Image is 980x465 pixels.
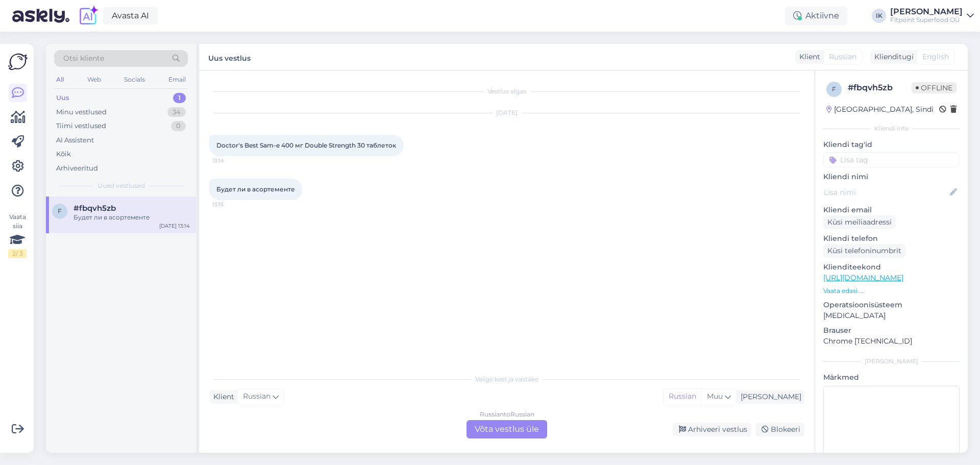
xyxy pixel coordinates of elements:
[8,249,27,258] div: 2 / 3
[480,410,534,419] div: Russian to Russian
[216,141,396,149] span: Doctor's Best Sam-e 400 мг Double Strength 30 таблеток
[73,204,116,213] span: #fbqvh5zb
[56,121,106,131] div: Tiimi vestlused
[63,53,104,64] span: Otsi kliente
[823,325,960,336] p: Brauser
[872,9,886,23] div: IK
[823,357,960,366] div: [PERSON_NAME]
[58,207,62,215] span: f
[56,135,94,145] div: AI Assistent
[823,172,960,182] p: Kliendi nimi
[823,244,905,258] div: Küsi telefoninumbrit
[243,391,271,402] span: Russian
[829,52,856,62] span: Russian
[823,205,960,215] p: Kliendi email
[755,423,804,436] div: Blokeeri
[823,286,960,296] p: Vaata edasi ...
[212,157,251,164] span: 13:14
[97,181,145,190] span: Uued vestlused
[56,163,98,174] div: Arhiveeritud
[823,124,960,133] div: Kliendi info
[216,185,295,193] span: Будет ли в асортементе
[85,73,103,86] div: Web
[56,93,69,103] div: Uus
[823,152,960,167] input: Lisa tag
[826,104,934,115] div: [GEOGRAPHIC_DATA], Sindi
[795,52,820,62] div: Klient
[823,215,896,229] div: Küsi meiliaadressi
[823,233,960,244] p: Kliendi telefon
[912,82,957,93] span: Offline
[467,420,547,438] div: Võta vestlus üle
[209,108,804,117] div: [DATE]
[870,52,914,62] div: Klienditugi
[823,336,960,347] p: Chrome [TECHNICAL_ID]
[56,149,71,159] div: Kõik
[664,389,701,404] div: Russian
[209,87,804,96] div: Vestlus algas
[890,8,974,24] a: [PERSON_NAME]Fitpoint Superfood OÜ
[166,73,188,86] div: Email
[707,391,723,401] span: Muu
[73,213,190,222] div: Будет ли в асортементе
[823,300,960,310] p: Operatsioonisüsteem
[922,52,949,62] span: English
[173,93,186,103] div: 1
[208,50,251,64] label: Uus vestlus
[8,212,27,258] div: Vaata siia
[823,273,903,282] a: [URL][DOMAIN_NAME]
[167,107,186,117] div: 34
[54,73,66,86] div: All
[171,121,186,131] div: 0
[673,423,751,436] div: Arhiveeri vestlus
[103,7,158,25] a: Avasta AI
[56,107,107,117] div: Minu vestlused
[823,139,960,150] p: Kliendi tag'id
[890,8,963,16] div: [PERSON_NAME]
[8,52,28,71] img: Askly Logo
[890,16,963,24] div: Fitpoint Superfood OÜ
[212,201,251,208] span: 13:15
[848,82,912,94] div: # fbqvh5zb
[823,262,960,273] p: Klienditeekond
[824,187,948,198] input: Lisa nimi
[737,391,801,402] div: [PERSON_NAME]
[785,7,847,25] div: Aktiivne
[209,375,804,384] div: Valige keel ja vastake
[823,372,960,383] p: Märkmed
[159,222,190,230] div: [DATE] 13:14
[832,85,836,93] span: f
[122,73,147,86] div: Socials
[209,391,234,402] div: Klient
[823,310,960,321] p: [MEDICAL_DATA]
[78,5,99,27] img: explore-ai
